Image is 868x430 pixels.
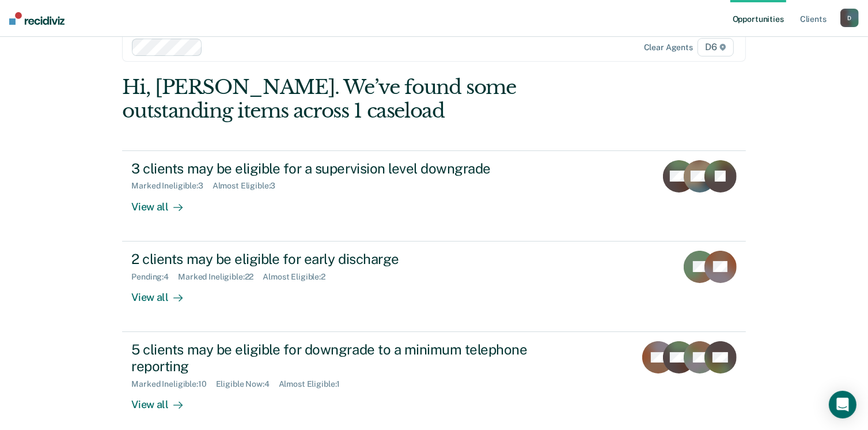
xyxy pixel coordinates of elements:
div: Pending : 4 [131,272,178,282]
div: View all [131,191,196,213]
div: Hi, [PERSON_NAME]. We’ve found some outstanding items across 1 caseload [122,76,621,123]
div: View all [131,281,196,304]
div: Eligible Now : 4 [216,379,279,389]
span: D6 [698,38,734,56]
button: D [840,9,859,27]
a: 3 clients may be eligible for a supervision level downgradeMarked Ineligible:3Almost Eligible:3Vi... [122,150,745,242]
div: Almost Eligible : 1 [279,379,350,389]
img: Recidiviz [9,12,65,25]
div: Marked Ineligible : 22 [178,272,263,282]
div: Marked Ineligible : 3 [131,181,212,191]
div: 5 clients may be eligible for downgrade to a minimum telephone reporting [131,341,536,375]
div: Almost Eligible : 2 [263,272,335,282]
a: 2 clients may be eligible for early dischargePending:4Marked Ineligible:22Almost Eligible:2View all [122,242,745,332]
div: Almost Eligible : 3 [213,181,285,191]
div: Marked Ineligible : 10 [131,379,215,389]
div: 3 clients may be eligible for a supervision level downgrade [131,160,536,177]
div: View all [131,388,196,411]
div: Open Intercom Messenger [829,391,856,418]
div: Clear agents [644,43,693,52]
div: 2 clients may be eligible for early discharge [131,251,536,267]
